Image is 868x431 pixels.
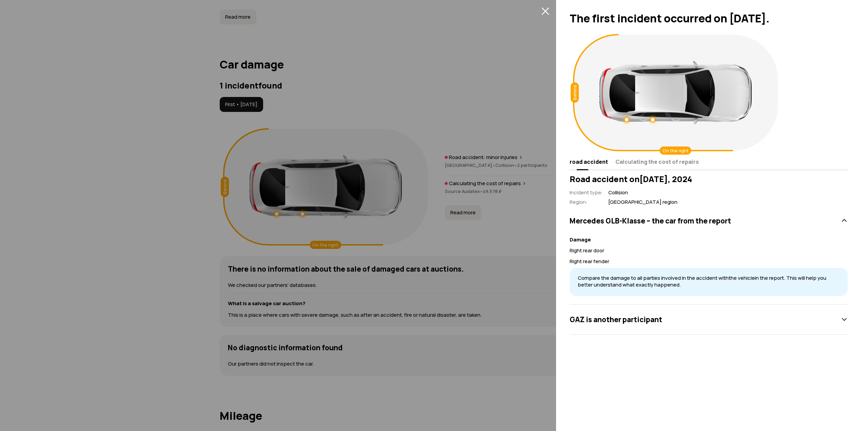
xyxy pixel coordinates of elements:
font: Road accident on [570,173,639,184]
font: Mercedes [570,216,604,226]
button: close [540,5,551,16]
font: the vehicle [729,274,755,281]
font: GLB-Klasse [606,216,645,226]
font: Incident type [570,189,601,196]
font: in the report. This will help you better understand what exactly happened. [578,274,826,289]
font: Calculating the cost of repairs [615,158,699,165]
font: another participant [593,315,662,324]
font: [DATE] [639,173,668,184]
font: is [586,315,592,324]
font: GAZ [570,315,585,324]
font: Behind [571,85,577,100]
font: – [647,216,650,226]
font: , 2024 [668,173,692,184]
font: : [601,189,603,196]
font: Compare the damage to all parties involved in the accident with [578,274,729,281]
font: : [586,198,588,205]
font: the car from the report [652,216,731,226]
font: Right rear fender [570,258,609,265]
font: Right rear door [570,247,604,254]
font: Region [570,198,586,205]
font: Damage [570,236,591,243]
font: Collision [608,189,628,196]
font: On the right [663,147,689,153]
font: road accident [570,158,608,165]
font: [GEOGRAPHIC_DATA] region [608,198,677,205]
